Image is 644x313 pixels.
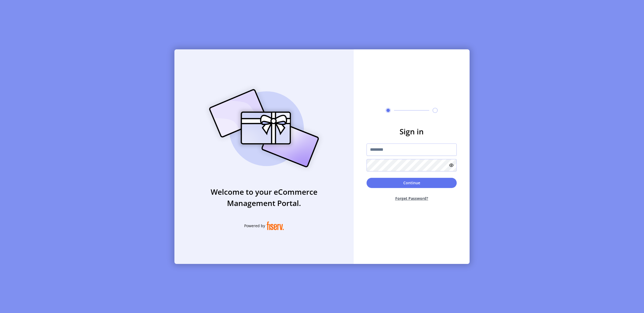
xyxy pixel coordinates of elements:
[174,186,354,209] h3: Welcome to your eCommerce Management Portal.
[367,178,457,188] button: Continue
[367,126,457,137] h3: Sign in
[244,223,265,229] span: Powered by
[201,83,327,173] img: card_Illustration.svg
[367,191,457,205] button: Forget Password?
